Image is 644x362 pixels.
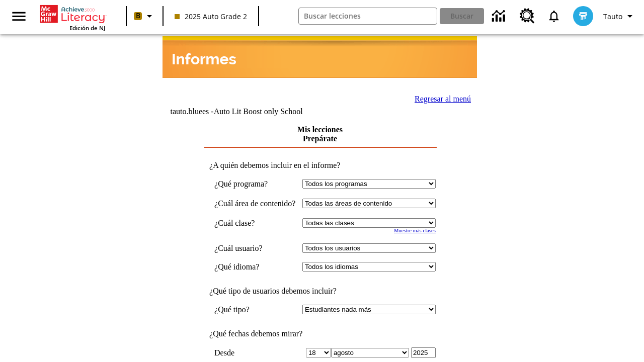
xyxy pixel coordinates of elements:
nobr: ¿Cuál área de contenido? [214,199,295,208]
div: Portada [40,3,105,32]
button: Escoja un nuevo avatar [567,3,599,29]
a: Mis lecciones Prepárate [297,125,343,143]
td: ¿Cuál clase? [214,218,297,228]
img: header [163,36,477,78]
button: Perfil/Configuración [599,7,640,25]
a: Muestre más clases [394,228,436,233]
span: B [136,10,140,22]
button: Boost El color de la clase es anaranjado claro. Cambiar el color de la clase. [130,7,159,25]
td: Desde [214,347,297,358]
td: ¿Qué idioma? [214,262,297,271]
nobr: Auto Lit Boost only School [214,107,303,116]
td: ¿Qué tipo? [214,305,297,314]
span: Edición de NJ [69,24,105,32]
input: Buscar campo [299,8,437,24]
img: avatar image [573,6,593,26]
td: ¿Qué programa? [214,179,297,189]
span: 2025 Auto Grade 2 [175,11,247,22]
td: tauto.bluees - [170,107,355,116]
td: ¿Qué tipo de usuarios debemos incluir? [204,287,436,296]
a: Regresar al menú [415,95,471,103]
button: Abrir el menú lateral [4,2,34,31]
a: Notificaciones [541,3,567,29]
td: ¿A quién debemos incluir en el informe? [204,161,436,170]
a: Centro de recursos, Se abrirá en una pestaña nueva. [514,3,541,30]
span: Tauto [603,11,622,22]
a: Centro de información [486,3,514,30]
td: ¿Qué fechas debemos mirar? [204,329,436,338]
td: ¿Cuál usuario? [214,243,297,253]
